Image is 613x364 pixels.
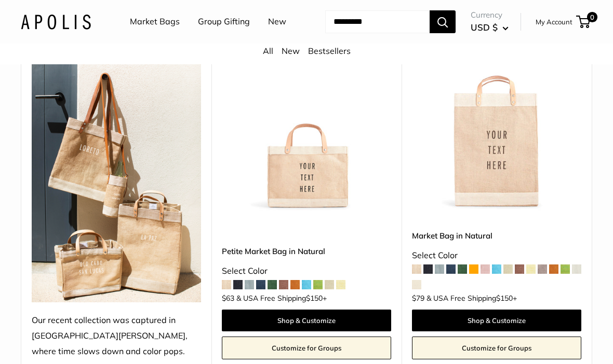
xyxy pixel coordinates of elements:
span: & USA Free Shipping + [236,295,327,302]
a: New [282,46,300,56]
a: Petite Market Bag in Natural [222,245,391,257]
a: Group Gifting [198,14,250,30]
a: 0 [577,16,590,28]
a: Market Bag in NaturalMarket Bag in Natural [412,42,581,211]
input: Search... [325,10,430,33]
button: USD $ [471,19,509,36]
img: Apolis [21,14,91,29]
div: Select Color [222,263,391,279]
a: My Account [536,16,572,28]
a: Bestsellers [308,46,351,56]
button: Search [430,10,456,33]
div: Select Color [412,248,581,263]
a: Customize for Groups [412,337,581,359]
a: Market Bags [130,14,180,30]
a: Customize for Groups [222,337,391,359]
a: Market Bag in Natural [412,230,581,242]
span: $150 [496,293,513,303]
img: Market Bag in Natural [412,42,581,211]
span: USD $ [471,22,498,33]
span: Currency [471,8,509,22]
img: Petite Market Bag in Natural [222,42,391,211]
div: Our recent collection was captured in [GEOGRAPHIC_DATA][PERSON_NAME], where time slows down and c... [32,313,201,359]
a: Shop & Customize [222,310,391,331]
span: $150 [306,293,323,303]
a: All [263,46,273,56]
span: & USA Free Shipping + [427,295,517,302]
span: $63 [222,293,234,303]
span: 0 [587,12,597,22]
a: Shop & Customize [412,310,581,331]
span: $79 [412,293,424,303]
img: Our recent collection was captured in Todos Santos, where time slows down and color pops. [32,42,201,302]
a: Petite Market Bag in Naturaldescription_Effortless style that elevates every moment [222,42,391,211]
a: New [268,14,286,30]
